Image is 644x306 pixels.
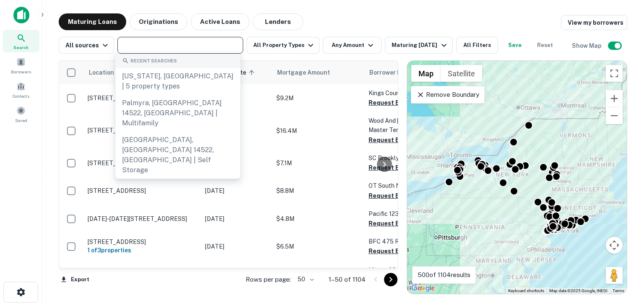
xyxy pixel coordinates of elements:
h6: 1 of 3 properties [88,246,197,255]
button: Maturing [DATE] [385,37,452,54]
p: Pacific 1234 LLC [369,209,452,218]
div: [US_STATE], [GEOGRAPHIC_DATA] | 5 property types [115,68,240,95]
div: 50 [294,273,315,285]
p: [STREET_ADDRESS][PERSON_NAME] [88,159,197,167]
button: Originations [130,13,187,30]
button: Save your search to get updates of matches that match your search criteria. [501,37,528,54]
button: Toggle fullscreen view [606,65,623,82]
p: [DATE]-[DATE][STREET_ADDRESS] [88,215,197,223]
p: [DATE] [205,242,268,251]
button: Go to next page [384,273,397,286]
div: Maturing [DATE] [392,40,449,50]
button: Request Borrower Info [369,218,436,228]
span: Borrower Name [369,67,413,78]
img: capitalize-icon.png [13,7,29,23]
button: Request Borrower Info [369,163,436,173]
p: Wood And [PERSON_NAME] Master Tenant LLC [369,116,452,135]
button: Request Borrower Info [369,246,436,256]
button: Maturing Loans [59,13,126,30]
button: Reset [532,37,558,54]
span: Map data ©2025 Google, INEGI [549,288,608,293]
div: [GEOGRAPHIC_DATA], [GEOGRAPHIC_DATA] 14522, [GEOGRAPHIC_DATA] | Self Storage [115,132,240,179]
a: View my borrowers [561,15,627,30]
button: All Property Types [247,37,319,54]
img: Google [409,283,437,294]
p: [STREET_ADDRESS] [88,127,197,134]
div: Palmyra, [GEOGRAPHIC_DATA] 14522, [GEOGRAPHIC_DATA] | Multifamily [115,95,240,132]
span: Search [13,44,29,51]
p: OT South Nyack LLC [369,181,452,190]
iframe: Chat Widget [602,239,644,279]
p: $9.2M [276,93,360,103]
a: Terms (opens in new tab) [613,288,624,293]
p: [DATE] [205,186,268,195]
p: SC Brooklyn Land LLC [369,153,452,163]
div: All sources [65,40,110,50]
p: $8.8M [276,186,360,195]
button: Export [59,273,91,286]
span: Mortgage Amount [277,67,341,78]
p: $6.5M [276,242,360,251]
th: Location [83,61,201,84]
a: Contacts [3,78,39,101]
p: $4.8M [276,214,360,223]
span: Borrowers [11,68,31,75]
button: Lenders [253,13,303,30]
th: Mortgage Amount [272,61,364,84]
span: Contacts [13,93,29,99]
button: Request Borrower Info [369,135,436,145]
button: Request Borrower Info [369,98,436,108]
p: 1–50 of 1104 [329,275,366,285]
button: Request Borrower Info [369,191,436,201]
th: Borrower Name [364,61,457,84]
p: [STREET_ADDRESS] [88,94,197,102]
button: Active Loans [191,13,249,30]
a: Saved [3,103,39,125]
a: Open this area in Google Maps (opens a new window) [409,283,437,294]
p: $7.1M [276,158,360,168]
p: Kings Court Housing LLC [369,88,452,98]
button: All sources [59,37,114,54]
div: 0 0 [407,61,627,294]
button: Show satellite imagery [441,65,482,82]
a: Search [3,30,39,52]
p: [DATE] [205,214,268,223]
p: $16.4M [276,126,360,135]
span: Location [88,67,114,78]
a: Borrowers [3,54,39,77]
button: Any Amount [323,37,382,54]
span: Recent Searches [130,57,177,65]
p: 500 of 1104 results [418,270,470,280]
button: Keyboard shortcuts [508,288,544,294]
p: [STREET_ADDRESS] [88,238,197,246]
button: Show street map [411,65,441,82]
h6: Show Map [572,41,603,50]
button: Map camera controls [606,237,623,254]
p: Remove Boundary [416,90,479,100]
button: All Filters [456,37,498,54]
span: Saved [15,117,27,124]
p: Liberty 2626 LLC [369,265,452,275]
button: Zoom in [606,90,623,107]
button: Zoom out [606,107,623,124]
p: [STREET_ADDRESS] [88,187,197,194]
p: BFC 475 Residential LLC [369,237,452,246]
p: Rows per page: [246,275,291,285]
